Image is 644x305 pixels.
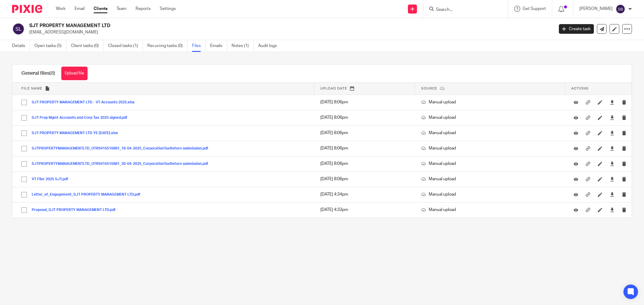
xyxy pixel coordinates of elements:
p: [DATE] 8:06pm [320,130,409,136]
button: Proposal_SJT PROPERTY MANAGEMENT LTD.pdf [32,208,120,212]
button: Letter_of_Engagement_SJT PROPERTY MANAGEMENT LTD.pdf [32,193,145,197]
p: [DATE] 8:06pm [320,99,409,105]
a: Download [610,145,614,151]
p: Manual upload [421,191,559,197]
h1: General files [21,70,55,77]
p: [EMAIL_ADDRESS][DOMAIN_NAME] [29,29,550,35]
a: Clients [94,6,107,12]
a: Download [610,191,614,197]
a: Files [192,40,206,52]
button: SJTPROPERTYMANAGEMENTLTD_UTR9416516881_30-04-2025_CorporationTaxReturn submission.pdf [32,162,213,166]
p: [DATE] 8:06pm [320,145,409,151]
a: Download [610,207,614,213]
button: SJT PROPERTY MANAGEMENT LTD - VT Accounts 2025.xlsx [32,100,139,105]
p: [DATE] 4:34pm [320,191,409,197]
h2: SJT PROPERTY MANAGEMENT LTD [29,23,446,29]
span: File name [21,87,42,90]
span: Get Support [523,7,546,11]
a: Client tasks (0) [71,40,104,52]
p: [PERSON_NAME] [579,6,613,12]
input: Select [18,97,30,108]
a: Download [610,99,614,105]
p: Manual upload [421,115,559,121]
a: Email [75,6,85,12]
a: Closed tasks (1) [108,40,143,52]
a: Work [56,6,66,12]
p: [DATE] 8:06pm [320,176,409,182]
input: Select [18,189,30,200]
button: SJTPROPERTYMANAGEMENTLTD_UTR9416516881_18-04-2025_CorporationTaxReturn submission.pdf [32,146,213,151]
a: Download [610,161,614,167]
input: Select [18,204,30,216]
p: Manual upload [421,161,559,167]
input: Search [435,7,490,13]
p: [DATE] 8:06pm [320,115,409,121]
p: Manual upload [421,130,559,136]
a: Download [610,176,614,182]
span: Source [421,87,437,90]
input: Select [18,174,30,185]
p: [DATE] 4:33pm [320,207,409,213]
button: Upload file [61,67,88,80]
a: Notes (1) [232,40,254,52]
img: svg%3E [616,4,625,14]
a: Reports [136,6,151,12]
button: SJT PROPERTY MANAGEMENT LTD YE [DATE].xlsx [32,131,123,135]
p: [DATE] 8:06pm [320,161,409,167]
input: Select [18,112,30,124]
p: Manual upload [421,99,559,105]
button: SJT Prop Mgmt Accounts and Corp Tax 2025 signed.pdf [32,116,132,120]
img: svg%3E [12,23,25,35]
button: VT Filer 2025 SJT.pdf [32,177,73,181]
a: Audit logs [258,40,281,52]
img: Pixie [12,5,42,13]
p: Manual upload [421,145,559,151]
a: Team [117,6,127,12]
a: Download [610,115,614,121]
input: Select [18,143,30,154]
span: Upload date [320,87,347,90]
a: Details [12,40,30,52]
a: Download [610,130,614,136]
p: Manual upload [421,176,559,182]
p: Manual upload [421,207,559,213]
a: Emails [210,40,227,52]
span: Actions [571,87,589,90]
a: Recurring tasks (0) [147,40,187,52]
input: Select [18,158,30,170]
input: Select [18,127,30,139]
a: Open tasks (5) [34,40,66,52]
a: Settings [160,6,176,12]
span: (8) [50,71,55,76]
a: Create task [559,24,594,34]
